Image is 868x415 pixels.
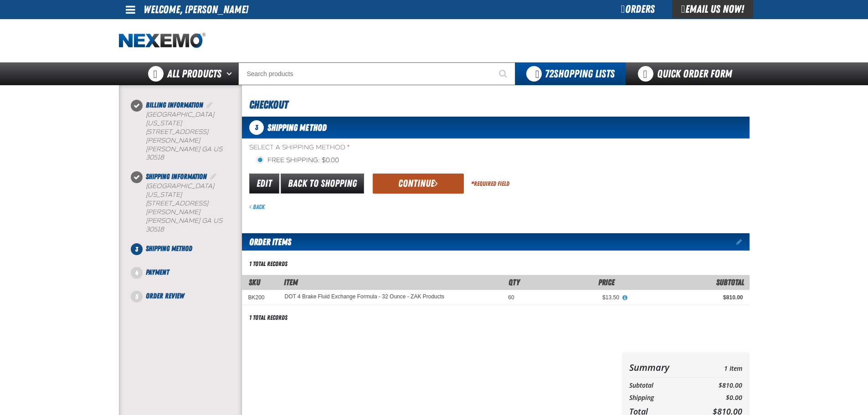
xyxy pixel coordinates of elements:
[493,62,515,85] button: Start Searching
[119,33,205,49] a: Home
[626,62,749,85] a: Quick Order Form
[545,67,554,80] strong: 72
[242,233,291,251] h2: Order Items
[515,62,626,85] button: You have 72 Shopping Lists. Open to view details
[249,313,288,322] div: 1 total records
[146,145,200,153] span: [PERSON_NAME]
[249,174,279,194] a: Edit
[238,62,515,85] input: Search
[257,156,339,165] label: Free Shipping: $0.00
[146,101,203,109] span: Billing Information
[213,217,222,225] span: US
[736,239,750,245] a: Edit items
[527,294,619,301] div: $13.50
[508,277,520,287] span: Qty
[285,294,445,300] a: DOT 4 Brake Fluid Exchange Formula - 32 Ounce - ZAK Products
[137,243,242,267] li: Shipping Method. Step 3 of 5. Not Completed
[146,154,164,161] bdo: 30518
[257,156,264,164] input: Free Shipping: $0.00
[202,145,211,153] span: GA
[632,294,743,301] div: $810.00
[284,277,298,287] span: Item
[131,267,143,279] span: 4
[146,128,208,144] span: [STREET_ADDRESS][PERSON_NAME]
[249,277,260,287] a: SKU
[267,122,327,133] span: Shipping Method
[629,379,694,392] th: Subtotal
[249,260,288,268] div: 1 total records
[694,359,742,375] td: 1 Item
[249,120,264,135] span: 3
[167,66,221,82] span: All Products
[146,225,164,233] bdo: 30518
[137,100,242,171] li: Billing Information. Step 1 of 5. Completed
[545,67,615,80] span: Shopping Lists
[281,174,364,194] a: Back to Shopping
[249,203,265,210] a: Back
[205,101,214,109] a: Edit Billing Information
[146,244,192,253] span: Shipping Method
[202,217,211,225] span: GA
[694,392,742,404] td: $0.00
[137,267,242,291] li: Payment. Step 4 of 5. Not Completed
[619,294,631,302] button: View All Prices for DOT 4 Brake Fluid Exchange Formula - 32 Ounce - ZAK Products
[131,291,143,302] span: 5
[146,172,207,181] span: Shipping Information
[137,291,242,302] li: Order Review. Step 5 of 5. Not Completed
[694,379,742,392] td: $810.00
[146,111,214,127] span: [GEOGRAPHIC_DATA][US_STATE]
[137,171,242,243] li: Shipping Information. Step 2 of 5. Completed
[508,294,514,301] span: 60
[146,217,200,225] span: [PERSON_NAME]
[373,174,464,194] button: Continue
[146,182,214,199] span: [GEOGRAPHIC_DATA][US_STATE]
[146,292,184,300] span: Order Review
[629,392,694,404] th: Shipping
[223,62,238,85] button: Open All Products pages
[213,145,222,153] span: US
[471,179,509,188] div: Required Field
[249,98,288,111] span: Checkout
[716,277,744,287] span: Subtotal
[146,268,169,277] span: Payment
[249,143,750,152] span: Select a Shipping Method
[130,100,242,302] nav: Checkout steps. Current step is Shipping Method. Step 3 of 5
[119,33,205,49] img: Nexemo logo
[629,359,694,375] th: Summary
[242,290,278,305] td: BK200
[131,243,143,255] span: 3
[146,200,208,216] span: [STREET_ADDRESS][PERSON_NAME]
[598,277,615,287] span: Price
[209,172,218,181] a: Edit Shipping Information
